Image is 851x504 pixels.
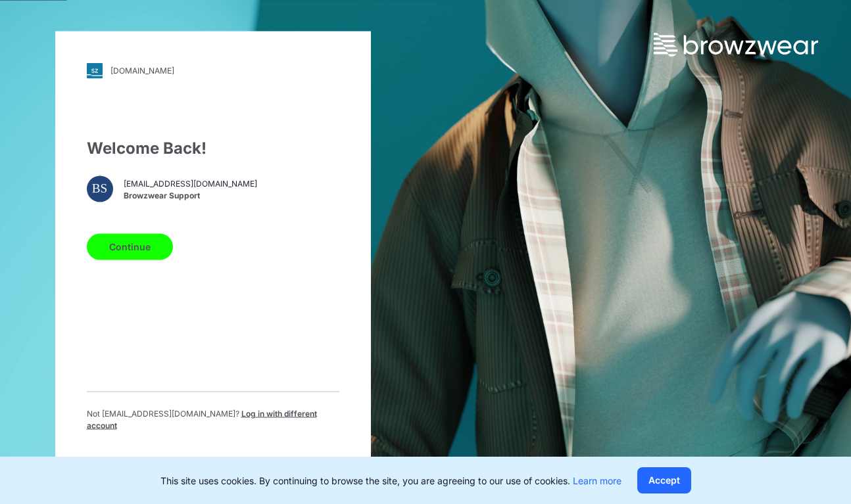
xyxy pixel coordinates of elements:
button: Continue [87,233,173,260]
div: Welcome Back! [87,136,339,160]
button: Accept [637,467,691,493]
div: [DOMAIN_NAME] [110,66,174,76]
p: This site uses cookies. By continuing to browse the site, you are agreeing to our use of cookies. [160,474,621,488]
div: BS [87,175,113,202]
p: Not [EMAIL_ADDRESS][DOMAIN_NAME] ? [87,407,339,431]
a: [DOMAIN_NAME] [87,62,339,78]
span: Browzwear Support [124,190,257,202]
span: [EMAIL_ADDRESS][DOMAIN_NAME] [124,178,257,190]
img: svg+xml;base64,PHN2ZyB3aWR0aD0iMjgiIGhlaWdodD0iMjgiIHZpZXdCb3g9IjAgMCAyOCAyOCIgZmlsbD0ibm9uZSIgeG... [87,62,103,78]
a: Learn more [573,475,621,486]
img: browzwear-logo.73288ffb.svg [654,33,818,57]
